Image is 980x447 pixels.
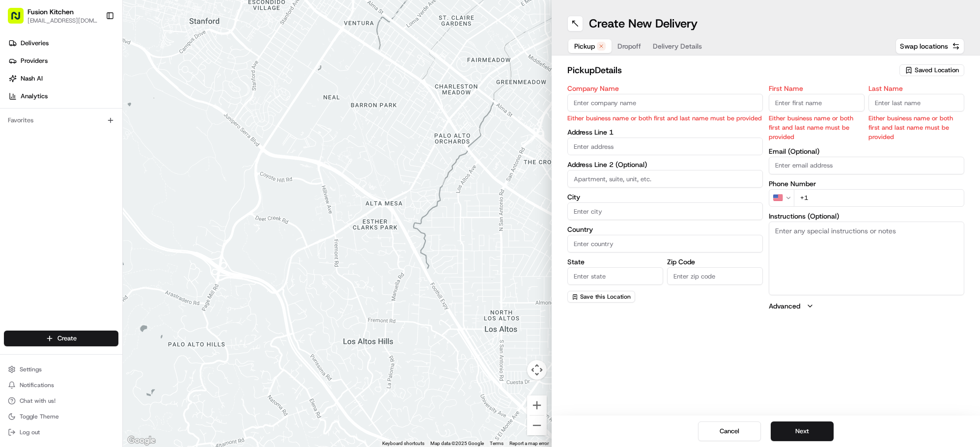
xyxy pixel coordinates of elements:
[769,301,800,311] label: Advanced
[28,7,74,17] button: Fusion Kitchen
[769,113,865,142] p: Either business name or both first and last name must be provided
[868,85,964,92] label: Last Name
[28,17,98,25] button: [EMAIL_ADDRESS][DOMAIN_NAME]
[4,410,118,423] button: Toggle Theme
[125,434,158,447] a: Open this area in Google Maps (opens a new window)
[4,71,122,86] a: Nash AI
[667,267,763,285] input: Enter zip code
[20,397,56,405] span: Chat with us!
[382,440,424,447] button: Keyboard shortcuts
[771,421,834,441] button: Next
[21,92,48,101] span: Analytics
[868,113,964,142] p: Either business name or both first and last name must be provided
[769,85,865,92] label: First Name
[509,441,549,446] a: Report a map error
[21,39,49,48] span: Deliveries
[490,441,504,446] a: Terms
[896,38,964,54] button: Swap locations
[527,395,547,415] button: Zoom in
[21,56,48,65] span: Providers
[769,157,964,174] input: Enter email address
[4,378,118,392] button: Notifications
[567,258,663,265] label: State
[769,148,964,155] label: Email (Optional)
[4,4,102,28] button: Fusion Kitchen[EMAIL_ADDRESS][DOMAIN_NAME]
[567,94,763,112] input: Enter company name
[567,170,763,188] input: Apartment, suite, unit, etc.
[900,41,948,51] span: Swap locations
[567,113,763,123] p: Either business name or both first and last name must be provided
[567,85,763,92] label: Company Name
[567,63,894,77] h2: pickup Details
[125,434,158,447] img: Google
[567,235,763,252] input: Enter country
[20,365,42,373] span: Settings
[4,331,118,346] button: Create
[915,66,959,75] span: Saved Location
[769,301,964,311] button: Advanced
[567,267,663,285] input: Enter state
[899,63,964,77] button: Saved Location
[769,94,865,112] input: Enter first name
[4,35,122,51] a: Deliveries
[20,428,40,436] span: Log out
[617,41,641,51] span: Dropoff
[4,394,118,408] button: Chat with us!
[567,194,763,200] label: City
[430,441,484,446] span: Map data ©2025 Google
[567,291,635,303] button: Save this Location
[57,334,77,343] span: Create
[4,53,122,69] a: Providers
[20,381,54,389] span: Notifications
[4,363,118,376] button: Settings
[769,180,964,187] label: Phone Number
[4,88,122,104] a: Analytics
[21,74,43,83] span: Nash AI
[4,112,118,128] div: Favorites
[567,138,763,155] input: Enter address
[567,202,763,220] input: Enter city
[567,129,763,136] label: Address Line 1
[698,421,761,441] button: Cancel
[527,360,547,380] button: Map camera controls
[574,41,595,51] span: Pickup
[20,413,59,420] span: Toggle Theme
[868,94,964,112] input: Enter last name
[4,425,118,439] button: Log out
[567,226,763,233] label: Country
[527,416,547,435] button: Zoom out
[653,41,702,51] span: Delivery Details
[580,293,631,301] span: Save this Location
[667,258,763,265] label: Zip Code
[769,213,964,220] label: Instructions (Optional)
[794,189,964,207] input: Enter phone number
[589,16,698,31] h1: Create New Delivery
[567,161,763,168] label: Address Line 2 (Optional)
